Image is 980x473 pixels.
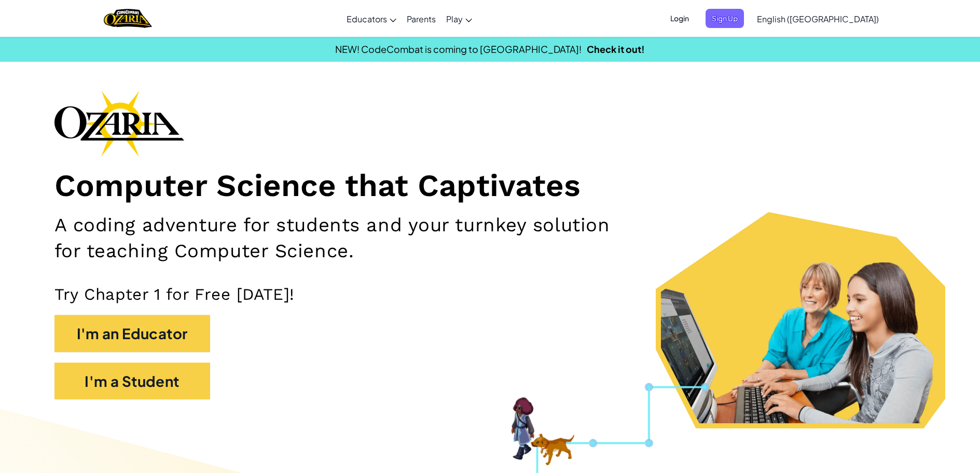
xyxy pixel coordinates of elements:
[54,212,639,263] h2: A coding adventure for students and your turnkey solution for teaching Computer Science.
[54,284,926,304] p: Try Chapter 1 for Free [DATE]!
[104,8,152,29] a: Ozaria by CodeCombat logo
[446,13,463,24] span: Play
[587,43,645,55] a: Check it out!
[335,43,582,55] span: NEW! CodeCombat is coming to [GEOGRAPHIC_DATA]!
[706,9,744,28] button: Sign Up
[54,167,926,205] h1: Computer Science that Captivates
[341,5,402,33] a: Educators
[664,9,695,28] button: Login
[104,8,152,29] img: Home
[54,363,210,399] button: I'm a Student
[54,315,210,352] button: I'm an Educator
[441,5,477,33] a: Play
[752,5,884,33] a: English ([GEOGRAPHIC_DATA])
[402,5,441,33] a: Parents
[347,13,387,24] span: Educators
[54,90,184,157] img: Ozaria branding logo
[757,13,879,24] span: English ([GEOGRAPHIC_DATA])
